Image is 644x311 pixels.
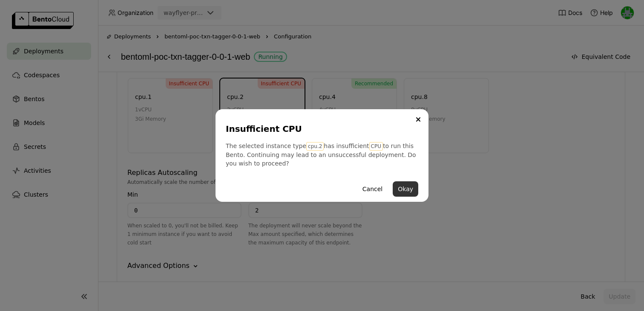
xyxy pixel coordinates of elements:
[369,142,383,151] span: CPU
[393,181,418,197] button: Okay
[306,142,324,151] span: cpu.2
[226,142,418,168] div: The selected instance type has insufficient to run this Bento. Continuing may lead to an unsucces...
[357,181,388,197] button: Cancel
[413,114,423,125] button: Close
[216,109,428,202] div: dialog
[226,123,415,135] div: Insufficient CPU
